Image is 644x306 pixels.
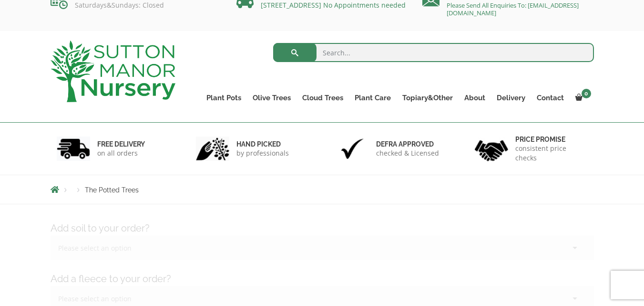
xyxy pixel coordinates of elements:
p: consistent price checks [515,144,588,163]
p: checked & Licensed [376,148,439,158]
img: 4.jpg [475,134,508,163]
a: Plant Care [349,91,397,105]
p: Saturdays&Sundays: Closed [51,1,222,9]
a: [STREET_ADDRESS] No Appointments needed [261,0,406,10]
span: The Potted Trees [85,186,139,194]
input: Search... [273,43,594,62]
a: Contact [531,91,570,105]
a: Plant Pots [201,91,247,105]
img: 3.jpg [336,137,369,161]
a: Cloud Trees [296,91,349,105]
img: logo [51,41,175,102]
img: 1.jpg [57,137,90,161]
h4: Add soil to your order? [43,221,601,236]
a: Please Send All Enquiries To: [EMAIL_ADDRESS][DOMAIN_NAME] [447,1,579,17]
a: Topiary&Other [397,91,459,105]
h6: FREE DELIVERY [97,140,145,148]
p: on all orders [97,148,145,158]
h4: Add a fleece to your order? [43,272,601,286]
p: by professionals [236,148,289,158]
nav: Breadcrumbs [51,186,594,193]
img: 2.jpg [196,137,229,161]
a: Olive Trees [247,91,296,105]
h6: hand picked [236,140,289,148]
a: About [459,91,491,105]
a: 0 [570,91,594,105]
span: 0 [582,89,591,98]
h6: Defra approved [376,140,439,148]
h6: Price promise [515,135,588,144]
a: Delivery [491,91,531,105]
